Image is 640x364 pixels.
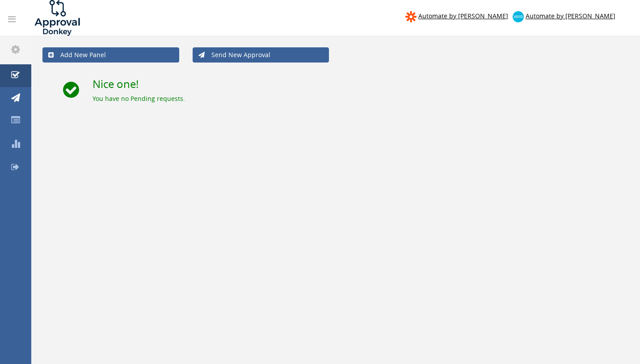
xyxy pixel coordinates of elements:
[93,94,629,103] div: You have no Pending requests.
[526,12,615,20] span: Automate by [PERSON_NAME]
[93,78,629,90] h2: Nice one!
[42,47,179,63] a: Add New Panel
[193,47,329,63] a: Send New Approval
[513,11,524,22] img: xero-logo.png
[418,12,508,20] span: Automate by [PERSON_NAME]
[405,11,417,22] img: zapier-logomark.png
